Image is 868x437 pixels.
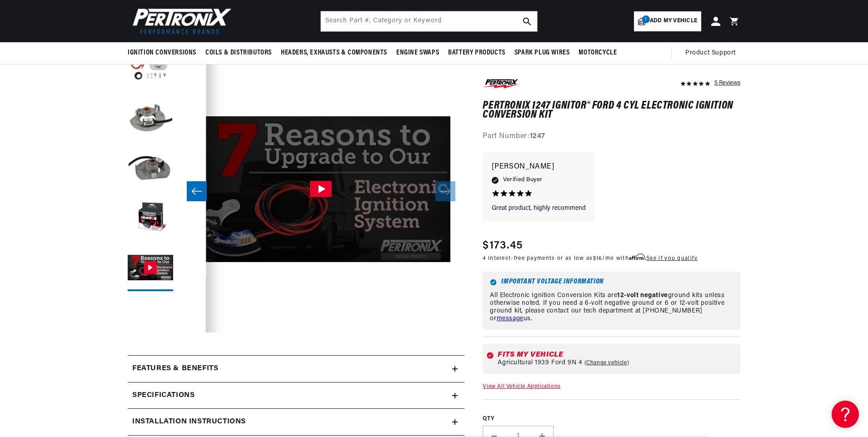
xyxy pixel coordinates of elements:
[650,17,697,25] span: Add my vehicle
[579,48,617,58] span: Motorcycle
[492,204,586,213] p: Great product, highly recommend
[321,11,537,31] input: Search Part #, Category or Keyword
[128,46,173,91] button: Load image 1 in gallery view
[435,181,455,201] button: Slide right
[574,42,621,64] summary: Motorcycle
[498,360,582,367] span: Agricultural 1939 Ford 9N 4
[483,101,740,120] h1: PerTronix 1247 Ignitor® Ford 4 cyl Electronic Ignition Conversion Kit
[629,254,645,261] span: Affirm
[497,315,524,322] a: message
[642,15,650,23] span: 1
[483,415,740,423] label: QTY
[646,256,698,262] a: See if you qualify - Learn more about Affirm Financing (opens in modal)
[128,5,232,37] img: Pertronix
[281,48,387,58] span: Headers, Exhausts & Components
[634,11,701,31] a: 1Add my vehicle
[483,238,523,254] span: $173.45
[510,42,574,64] summary: Spark Plug Wires
[276,42,392,64] summary: Headers, Exhausts & Components
[448,48,505,58] span: Battery Products
[444,42,510,64] summary: Battery Products
[128,382,464,409] summary: Specifications
[128,409,464,435] summary: Installation instructions
[396,48,439,58] span: Engine Swaps
[685,42,740,64] summary: Product Support
[201,42,276,64] summary: Coils & Distributors
[205,48,272,58] span: Coils & Distributors
[517,11,537,31] button: search button
[128,356,464,382] summary: Features & Benefits
[128,146,173,191] button: Load image 3 in gallery view
[392,42,444,64] summary: Engine Swaps
[503,175,542,185] span: Verified Buyer
[714,77,740,88] div: 5 Reviews
[483,131,740,143] div: Part Number:
[128,96,173,141] button: Load image 2 in gallery view
[514,48,570,58] span: Spark Plug Wires
[492,161,586,174] p: [PERSON_NAME]
[187,181,207,201] button: Slide left
[128,46,464,337] media-gallery: Gallery Viewer
[617,292,668,299] strong: 12-volt negative
[128,42,201,64] summary: Ignition Conversions
[498,352,737,359] div: Fits my vehicle
[191,116,450,262] div: PTX Ignitor 7 Reasons to Convert To Electronic Ignition WS
[483,384,560,390] a: View All Vehicle Applications
[685,48,736,58] span: Product Support
[584,360,629,367] a: Change vehicle
[128,196,173,241] button: Load image 4 in gallery view
[132,416,246,428] h2: Installation instructions
[132,363,218,375] h2: Features & Benefits
[593,256,603,262] span: $16
[483,254,698,263] p: 4 interest-free payments or as low as /mo with .
[530,133,545,140] strong: 1247
[490,292,733,323] p: All Electronic Ignition Conversion Kits are ground kits unless otherwise noted. If you need a 6-v...
[128,48,196,58] span: Ignition Conversions
[132,390,195,402] h2: Specifications
[490,279,733,286] h6: Important Voltage Information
